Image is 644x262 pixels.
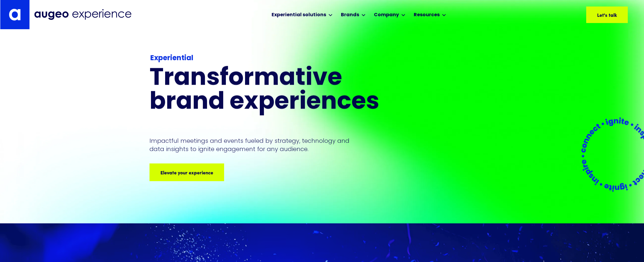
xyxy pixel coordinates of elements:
div: Company [374,12,399,19]
p: Impactful meetings and events fueled by strategy, technology and data insights to ignite engageme... [149,137,352,153]
div: Experiential [150,53,403,64]
div: Experiential solutions [272,12,326,19]
a: Let's talk [586,6,628,23]
h1: Transformative brand experiences [149,67,404,114]
div: Brands [341,12,359,19]
img: Augeo Experience business unit full logo in midnight blue. [34,9,132,20]
a: Elevate your experience [149,163,224,181]
div: Resources [414,12,440,19]
img: Augeo's "a" monogram decorative logo in white. [9,9,21,21]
